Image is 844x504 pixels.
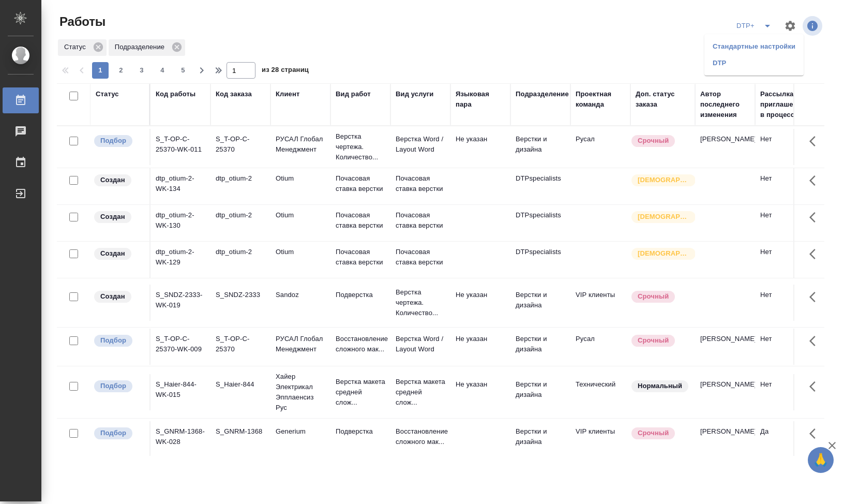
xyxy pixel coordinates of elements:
[276,372,325,413] p: Хайер Электрикал Эпплаенсиз Рус
[175,62,191,79] button: 5
[58,39,107,56] div: Статус
[396,210,445,231] p: Почасовая ставка верстки
[755,205,815,241] td: Нет
[100,381,126,391] p: Подбор
[570,374,630,410] td: Технический
[803,129,828,154] button: Здесь прячутся важные кнопки
[755,129,815,165] td: Нет
[100,335,126,346] p: Подбор
[803,329,828,353] button: Здесь прячутся важные кнопки
[450,329,510,365] td: Не указан
[760,89,810,120] div: Рассылка приглашений в процессе?
[704,38,804,55] li: Стандартные настройки
[510,329,570,365] td: Верстки и дизайна
[570,329,630,365] td: Русал
[803,285,828,309] button: Здесь прячутся важные кнопки
[396,89,434,99] div: Вид услуги
[276,334,325,354] p: РУСАЛ Глобал Менеджмент
[100,175,125,185] p: Создан
[93,134,144,148] div: Можно подбирать исполнителей
[100,428,126,438] p: Подбор
[778,13,803,38] span: Настроить таблицу
[115,42,168,52] p: Подразделение
[336,173,385,194] p: Почасовая ставка верстки
[175,65,191,76] span: 5
[216,134,265,155] div: S_T-OP-C-25370
[93,210,144,224] div: Заказ еще не согласован с клиентом, искать исполнителей рано
[216,426,265,437] div: S_GNRM-1368
[704,55,804,71] li: DTP
[700,89,750,120] div: Автор последнего изменения
[276,247,325,257] p: Оtium
[336,247,385,268] p: Почасовая ставка верстки
[113,65,129,76] span: 2
[803,242,828,266] button: Здесь прячутся важные кнопки
[150,242,210,278] td: dtp_otium-2-WK-129
[516,89,569,99] div: Подразделение
[755,168,815,204] td: Нет
[216,379,265,390] div: S_Haier-844
[216,173,265,184] div: dtp_otium-2
[276,134,325,155] p: РУСАЛ Глобал Менеджмент
[150,205,210,241] td: dtp_otium-2-WK-130
[276,89,299,99] div: Клиент
[336,426,385,437] p: Подверстка
[336,131,385,162] p: Верстка чертежа. Количество...
[93,426,144,440] div: Можно подбирать исполнителей
[100,291,125,302] p: Создан
[812,449,830,471] span: 🙏
[695,421,755,457] td: [PERSON_NAME]
[755,285,815,321] td: Нет
[638,381,682,391] p: Нормальный
[276,290,325,300] p: Sandoz
[450,129,510,165] td: Не указан
[570,285,630,321] td: VIP клиенты
[396,247,445,268] p: Почасовая ставка верстки
[150,374,210,410] td: S_Haier-844-WK-015
[133,65,150,76] span: 3
[216,89,252,99] div: Код заказа
[154,62,171,79] button: 4
[93,247,144,261] div: Заказ еще не согласован с клиентом, искать исполнителей рано
[156,89,195,99] div: Код работы
[638,175,689,185] p: [DEMOGRAPHIC_DATA]
[100,248,125,259] p: Создан
[396,377,445,408] p: Верстка макета средней слож...
[93,290,144,304] div: Заказ еще не согласован с клиентом, искать исполнителей рано
[150,285,210,321] td: S_SNDZ-2333-WK-019
[100,136,126,146] p: Подбор
[808,447,834,473] button: 🙏
[93,173,144,187] div: Заказ еще не согласован с клиентом, искать исполнителей рано
[695,129,755,165] td: [PERSON_NAME]
[57,13,106,30] span: Работы
[638,136,669,146] p: Срочный
[133,62,150,79] button: 3
[150,168,210,204] td: dtp_otium-2-WK-134
[803,16,824,36] span: Посмотреть информацию
[803,205,828,230] button: Здесь прячутся важные кнопки
[456,89,505,110] div: Языковая пара
[695,374,755,410] td: [PERSON_NAME]
[64,42,89,52] p: Статус
[638,428,669,438] p: Срочный
[100,212,125,222] p: Создан
[638,248,689,259] p: [DEMOGRAPHIC_DATA]
[755,374,815,410] td: Нет
[150,329,210,365] td: S_T-OP-C-25370-WK-009
[216,334,265,354] div: S_T-OP-C-25370
[396,134,445,155] p: Верстка Word / Layout Word
[336,290,385,300] p: Подверстка
[150,129,210,165] td: S_T-OP-C-25370-WK-011
[450,285,510,321] td: Не указан
[510,421,570,457] td: Верстки и дизайна
[510,168,570,204] td: DTPspecialists
[276,426,325,437] p: Generium
[109,39,185,56] div: Подразделение
[336,89,371,99] div: Вид работ
[216,210,265,220] div: dtp_otium-2
[636,89,690,110] div: Доп. статус заказа
[638,335,669,346] p: Срочный
[276,173,325,184] p: Оtium
[510,374,570,410] td: Верстки и дизайна
[276,210,325,220] p: Оtium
